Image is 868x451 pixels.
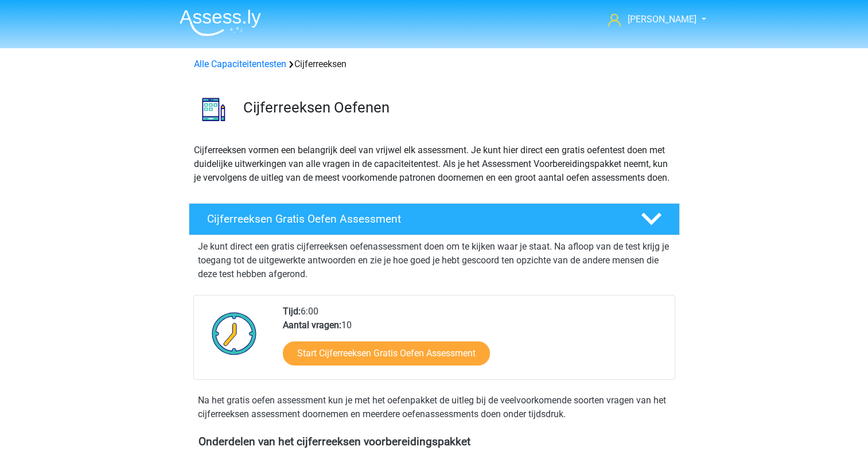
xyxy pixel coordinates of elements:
a: Cijferreeksen Gratis Oefen Assessment [184,203,684,235]
h4: Cijferreeksen Gratis Oefen Assessment [207,212,622,226]
a: Start Cijferreeksen Gratis Oefen Assessment [283,341,490,366]
div: 6:00 10 [274,305,674,379]
b: Aantal vragen: [283,320,341,331]
h3: Cijferreeksen Oefenen [243,99,671,116]
h4: Onderdelen van het cijferreeksen voorbereidingspakket [198,435,670,448]
p: Je kunt direct een gratis cijferreeksen oefenassessment doen om te kijken waar je staat. Na afloo... [198,240,671,281]
p: Cijferreeksen vormen een belangrijk deel van vrijwel elk assessment. Je kunt hier direct een grat... [194,143,675,185]
img: cijferreeksen [189,85,238,134]
div: Cijferreeksen [189,57,679,71]
img: Klok [205,305,263,362]
img: Assessly [180,9,261,36]
div: Na het gratis oefen assessment kun je met het oefenpakket de uitleg bij de veelvoorkomende soorte... [193,394,675,421]
a: [PERSON_NAME] [604,13,698,26]
span: [PERSON_NAME] [628,14,696,25]
a: Alle Capaciteitentesten [194,59,286,69]
b: Tijd: [283,306,301,317]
